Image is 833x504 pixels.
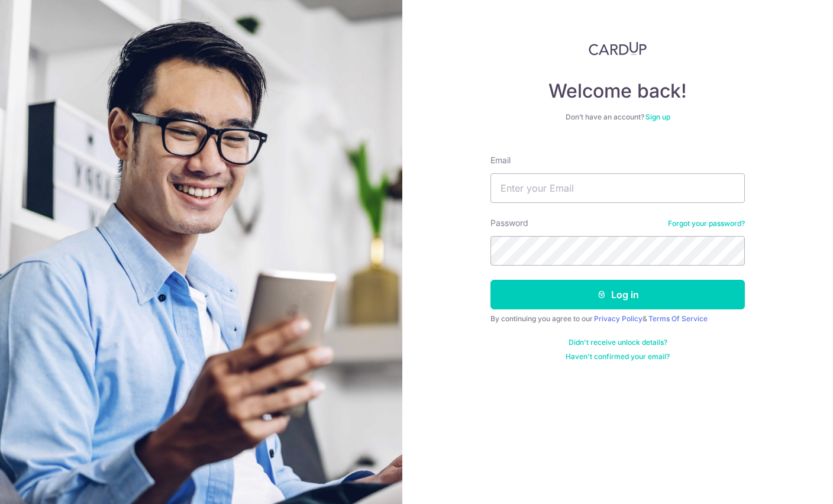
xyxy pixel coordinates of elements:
[648,314,708,323] a: Terms Of Service
[490,112,745,122] div: Don’t have an account?
[594,314,642,323] a: Privacy Policy
[490,79,745,103] h4: Welcome back!
[490,217,528,229] label: Password
[645,112,670,121] a: Sign up
[490,173,745,203] input: Enter your Email
[566,352,670,361] a: Haven't confirmed your email?
[668,219,745,228] a: Forgot your password?
[490,154,511,166] label: Email
[490,314,745,324] div: By continuing you agree to our &
[589,41,647,56] img: CardUp Logo
[569,338,667,347] a: Didn't receive unlock details?
[490,280,745,309] button: Log in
